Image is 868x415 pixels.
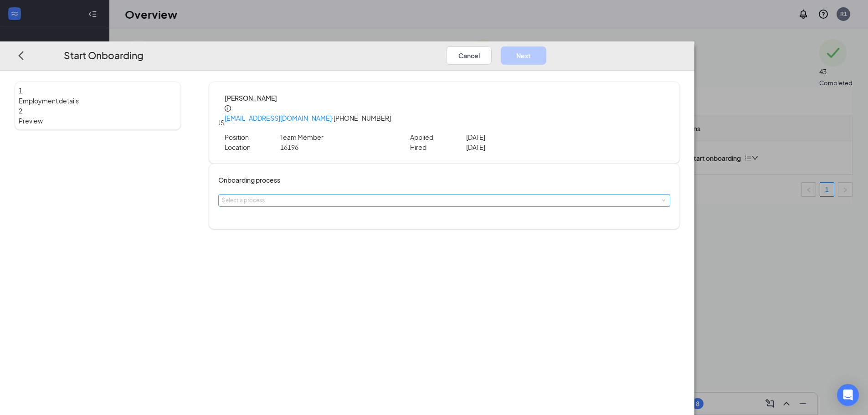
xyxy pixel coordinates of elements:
[225,113,670,123] p: · [PHONE_NUMBER]
[225,132,280,142] p: Position
[218,118,225,128] div: JS
[410,142,466,152] p: Hired
[225,105,231,112] span: info-circle
[280,132,392,142] p: Team Member
[466,132,578,142] p: [DATE]
[410,132,466,142] p: Applied
[501,46,546,65] button: Next
[466,142,578,152] p: [DATE]
[225,93,670,103] h4: [PERSON_NAME]
[280,142,392,152] p: 16196
[19,116,177,126] span: Preview
[446,46,492,65] button: Cancel
[225,142,280,152] p: Location
[64,48,144,63] h3: Start Onboarding
[19,107,22,115] span: 2
[222,196,663,205] div: Select a process
[19,96,177,106] span: Employment details
[837,384,859,406] div: Open Intercom Messenger
[19,87,22,95] span: 1
[218,175,670,185] h4: Onboarding process
[225,114,332,122] a: [EMAIL_ADDRESS][DOMAIN_NAME]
